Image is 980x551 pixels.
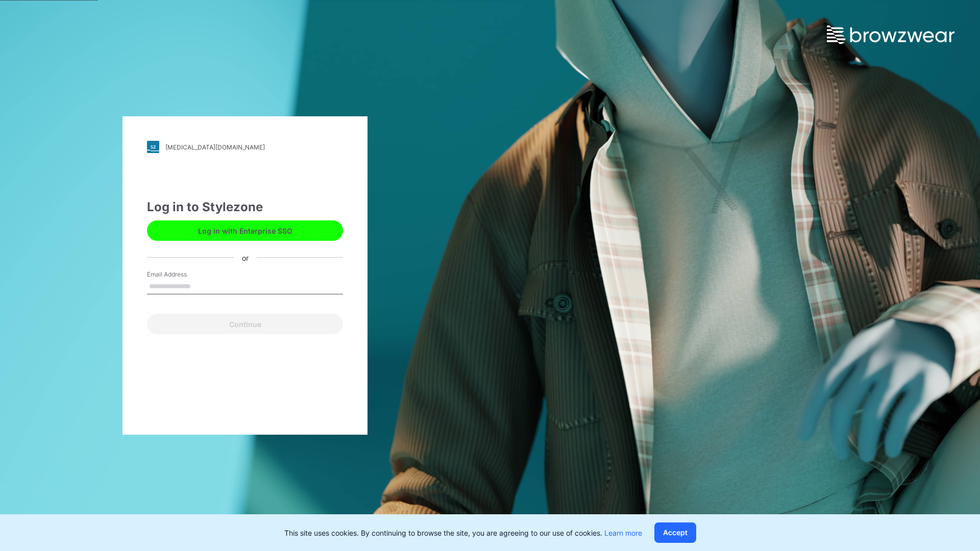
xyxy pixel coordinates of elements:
[234,252,257,263] div: or
[147,220,343,241] button: Log in with Enterprise SSO
[165,143,265,151] div: [MEDICAL_DATA][DOMAIN_NAME]
[147,141,159,153] img: stylezone-logo.562084cfcfab977791bfbf7441f1a819.svg
[147,141,343,153] a: [MEDICAL_DATA][DOMAIN_NAME]
[284,528,642,538] p: This site uses cookies. By continuing to browse the site, you are agreeing to our use of cookies.
[604,529,642,537] a: Learn more
[654,522,696,543] button: Accept
[147,270,218,279] label: Email Address
[147,198,343,216] div: Log in to Stylezone
[827,26,954,44] img: browzwear-logo.e42bd6dac1945053ebaf764b6aa21510.svg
